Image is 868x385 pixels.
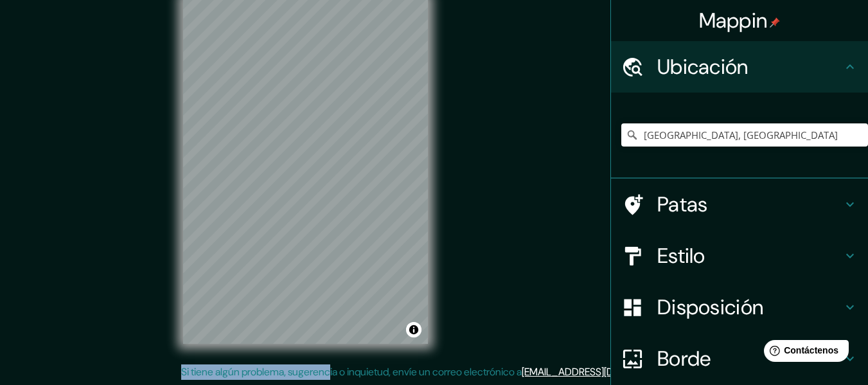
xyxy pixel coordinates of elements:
[611,282,868,333] div: Disposición
[406,322,421,337] button: Activar o desactivar atribución
[699,7,768,34] font: Mappin
[770,17,780,28] img: pin-icon.png
[657,191,708,218] font: Patas
[621,123,868,147] input: Elige tu ciudad o zona
[754,335,854,371] iframe: Lanzador de widgets de ayuda
[657,345,711,372] font: Borde
[611,230,868,282] div: Estilo
[522,365,680,379] a: [EMAIL_ADDRESS][DOMAIN_NAME]
[611,179,868,230] div: Patas
[181,365,522,379] font: Si tiene algún problema, sugerencia o inquietud, envíe un correo electrónico a
[657,294,763,321] font: Disposición
[657,242,705,269] font: Estilo
[657,53,748,80] font: Ubicación
[611,333,868,384] div: Borde
[611,41,868,93] div: Ubicación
